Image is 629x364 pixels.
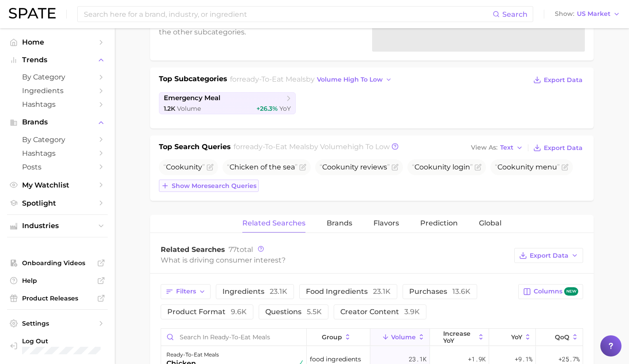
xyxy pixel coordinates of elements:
[234,142,390,154] h2: for by Volume
[7,84,108,98] a: Ingredients
[7,274,108,287] a: Help
[489,329,536,346] button: YoY
[7,133,108,146] a: by Category
[22,294,93,302] span: Product Releases
[536,329,583,346] button: QoQ
[256,105,278,113] span: +26.3%
[577,11,610,16] span: US Market
[307,308,322,316] span: 5.5k
[243,143,309,151] span: ready-to-eat meals
[531,142,585,154] button: Export Data
[239,75,306,83] span: ready-to-eat meals
[495,163,560,171] span: Cookunity menu
[317,76,383,83] span: volume high to low
[265,308,322,316] span: questions
[475,164,482,171] button: Flag as miscategorized or irrelevant
[22,118,93,126] span: Brands
[231,308,247,316] span: 9.6k
[22,163,93,171] span: Posts
[347,143,390,151] span: high to low
[167,308,247,316] span: product format
[22,319,93,327] span: Settings
[22,199,93,207] span: Spotlight
[306,287,391,296] span: food ingredients
[392,164,399,171] button: Flag as miscategorized or irrelevant
[7,53,108,67] button: Trends
[443,330,475,344] span: increase YoY
[83,7,493,22] input: Search here for a brand, industry, or ingredient
[469,142,525,154] button: View AsText
[404,308,420,316] span: 3.9k
[327,219,352,227] span: Brands
[7,196,108,210] a: Spotlight
[544,144,583,152] span: Export Data
[518,284,583,299] button: Columnsnew
[7,317,108,330] a: Settings
[412,163,473,171] span: Cookunity login
[315,74,395,86] button: volume high to low
[159,74,227,87] h1: Top Subcategories
[299,164,306,171] button: Flag as miscategorized or irrelevant
[177,105,201,113] span: Volume
[9,8,56,19] img: SPATE
[22,259,93,267] span: Onboarding Videos
[561,164,569,171] button: Flag as miscategorized or irrelevant
[307,329,370,346] button: group
[172,182,256,190] span: Show more search queries
[7,160,108,174] a: Posts
[159,142,231,154] h1: Top Search Queries
[7,98,108,111] a: Hashtags
[564,287,578,296] span: new
[553,8,622,20] button: ShowUS Market
[391,334,416,341] span: Volume
[22,181,93,189] span: My Watchlist
[270,287,287,296] span: 23.1k
[555,334,569,341] span: QoQ
[159,92,296,114] a: emergency meal1.2k Volume+26.3% YoY
[22,149,93,158] span: Hashtags
[229,245,253,254] span: total
[161,254,510,266] div: What is driving consumer interest?
[222,287,287,296] span: ingredients
[7,70,108,84] a: by Category
[7,116,108,129] button: Brands
[471,145,497,150] span: View As
[166,349,219,360] div: ready-to-eat meals
[430,329,489,346] button: increase YoY
[7,256,108,270] a: Onboarding Videos
[163,163,205,171] span: Cookunity
[22,56,93,64] span: Trends
[511,334,522,341] span: YoY
[373,219,399,227] span: Flavors
[373,287,391,296] span: 23.1k
[531,74,585,86] button: Export Data
[340,308,420,316] span: creator content
[227,163,298,171] span: Chicken of the sea
[452,287,471,296] span: 13.6k
[22,86,93,95] span: Ingredients
[242,219,305,227] span: Related Searches
[530,252,569,259] span: Export Data
[230,75,395,83] span: for by
[161,284,211,299] button: Filters
[7,146,108,160] a: Hashtags
[22,100,93,109] span: Hashtags
[207,164,214,171] button: Flag as miscategorized or irrelevant
[176,288,196,295] span: Filters
[161,245,225,254] span: Related Searches
[502,10,527,19] span: Search
[322,334,342,341] span: group
[534,287,578,296] span: Columns
[164,94,220,102] span: emergency meal
[229,245,237,254] span: 77
[479,219,501,227] span: Global
[7,292,108,305] a: Product Releases
[7,35,108,49] a: Home
[409,287,471,296] span: purchases
[320,163,390,171] span: Cookunity reviews
[159,180,259,192] button: Show moresearch queries
[7,334,108,357] a: Log out. Currently logged in with e-mail nuria@godwinretailgroup.com.
[22,38,93,46] span: Home
[544,76,583,84] span: Export Data
[22,222,93,230] span: Industries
